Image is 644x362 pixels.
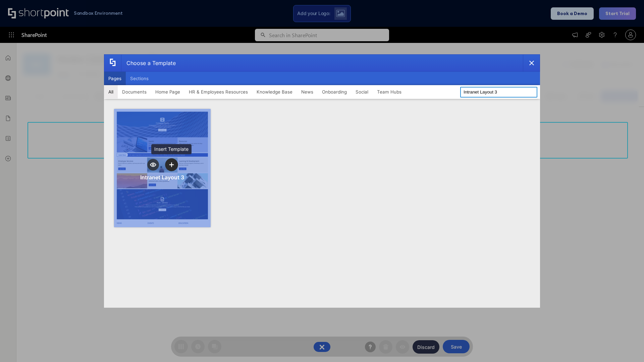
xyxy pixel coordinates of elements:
button: HR & Employees Resources [184,85,252,99]
button: News [297,85,318,99]
button: Pages [104,72,126,85]
button: Team Hubs [373,85,406,99]
div: template selector [104,54,540,308]
div: Choose a Template [121,55,176,71]
iframe: Chat Widget [610,330,644,362]
button: All [104,85,118,99]
button: Documents [118,85,151,99]
div: Intranet Layout 3 [140,174,184,181]
input: Search [460,87,537,98]
button: Home Page [151,85,184,99]
button: Sections [126,72,153,85]
button: Onboarding [318,85,351,99]
button: Knowledge Base [252,85,297,99]
button: Social [351,85,373,99]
